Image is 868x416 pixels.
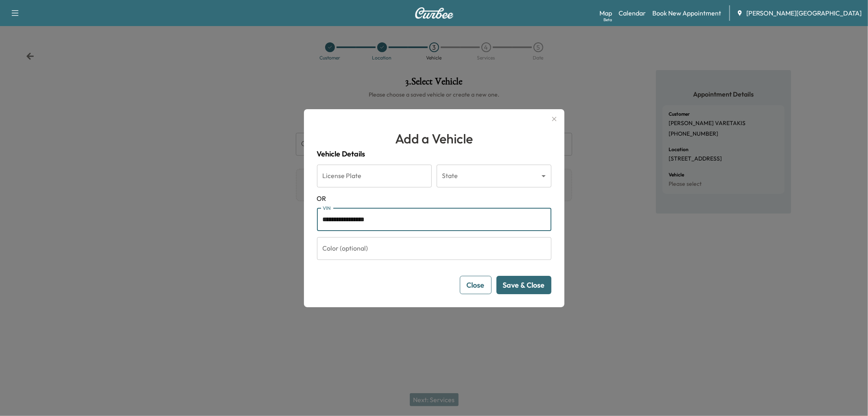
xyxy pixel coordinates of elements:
[746,8,861,18] span: [PERSON_NAME][GEOGRAPHIC_DATA]
[317,148,551,160] h4: Vehicle Details
[603,17,612,23] div: Beta
[317,129,551,148] h1: Add a Vehicle
[323,205,331,211] label: VIN
[460,276,492,294] button: Close
[599,8,612,18] a: MapBeta
[415,7,454,19] img: Curbee Logo
[652,8,721,18] a: Book New Appointment
[317,194,551,203] span: OR
[496,276,551,294] button: Save & Close
[619,8,646,18] a: Calendar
